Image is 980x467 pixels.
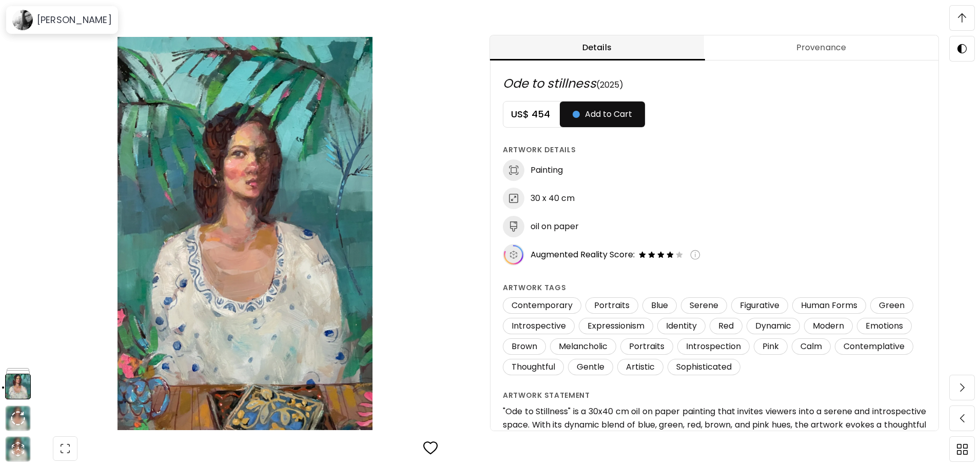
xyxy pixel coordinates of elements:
[756,341,785,352] span: Pink
[505,320,572,332] span: Introspective
[675,250,684,259] img: empty-star-icon
[503,282,926,293] h6: Artwork tags
[794,341,828,352] span: Calm
[596,79,623,91] span: (2025)
[37,14,112,26] h6: [PERSON_NAME]
[503,108,560,120] h5: US$ 454
[623,341,671,352] span: Portraits
[837,341,911,352] span: Contemplative
[531,165,563,176] h6: Painting
[670,361,738,373] span: Sophisticated
[647,250,656,259] img: filled-star-icon
[503,390,926,401] h6: Artwork Statement
[496,42,698,54] span: Details
[505,300,579,311] span: Contemporary
[638,250,647,259] img: filled-star-icon
[795,300,864,311] span: Human Forms
[503,159,524,181] img: discipline
[690,250,700,260] img: info-icon
[620,361,661,373] span: Artistic
[503,75,596,92] span: Ode to stillness
[503,188,524,209] img: dimensions
[680,341,747,352] span: Introspection
[734,300,786,311] span: Figurative
[503,244,524,266] img: icon
[553,341,614,352] span: Melancholic
[712,320,740,332] span: Red
[503,216,524,237] img: medium
[560,101,645,127] button: Add to Cart
[645,300,674,311] span: Blue
[859,320,909,332] span: Emotions
[10,441,26,457] div: animation
[665,250,675,259] img: filled-star-icon
[417,435,444,462] button: favorites
[531,193,575,204] h6: 30 x 40 cm
[573,108,632,120] span: Add to Cart
[710,42,932,54] span: Provenance
[581,320,651,332] span: Expressionism
[660,320,703,332] span: Identity
[531,221,579,232] h6: oil on paper
[749,320,797,332] span: Dynamic
[807,320,850,332] span: Modern
[873,300,911,311] span: Green
[656,250,665,259] img: filled-star-icon
[531,249,635,260] span: Augmented Reality Score:
[588,300,636,311] span: Portraits
[505,341,543,352] span: Brown
[571,361,611,373] span: Gentle
[683,300,724,311] span: Serene
[503,144,926,155] h6: Artwork Details
[505,361,561,373] span: Thoughtful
